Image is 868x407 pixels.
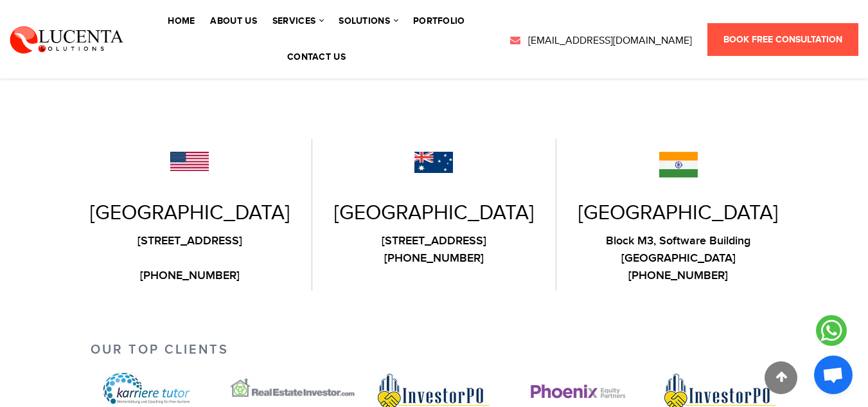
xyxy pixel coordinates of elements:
a: [PHONE_NUMBER] [78,267,302,284]
a: Home [168,17,195,26]
a: Book Free Consultation [707,23,858,56]
span: Book Free Consultation [723,34,842,45]
a: contact us [287,53,346,62]
a: services [272,17,323,26]
a: [PHONE_NUMBER] [322,249,546,267]
a: [PHONE_NUMBER] [566,267,791,284]
h3: [GEOGRAPHIC_DATA] [322,201,546,226]
a: About Us [210,17,256,26]
a: portfolio [413,17,465,26]
a: Open chat [814,356,853,394]
h2: Our Top Clients [91,342,791,357]
div: [STREET_ADDRESS] [78,232,302,284]
div: Block M3, Software Building [GEOGRAPHIC_DATA] [566,232,791,284]
img: Lucenta Solutions [10,24,124,54]
a: [EMAIL_ADDRESS][DOMAIN_NAME] [509,33,692,49]
a: solutions [339,17,398,26]
h3: [GEOGRAPHIC_DATA] [566,201,791,226]
div: [STREET_ADDRESS] [322,232,546,267]
h3: [GEOGRAPHIC_DATA] [78,201,302,226]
